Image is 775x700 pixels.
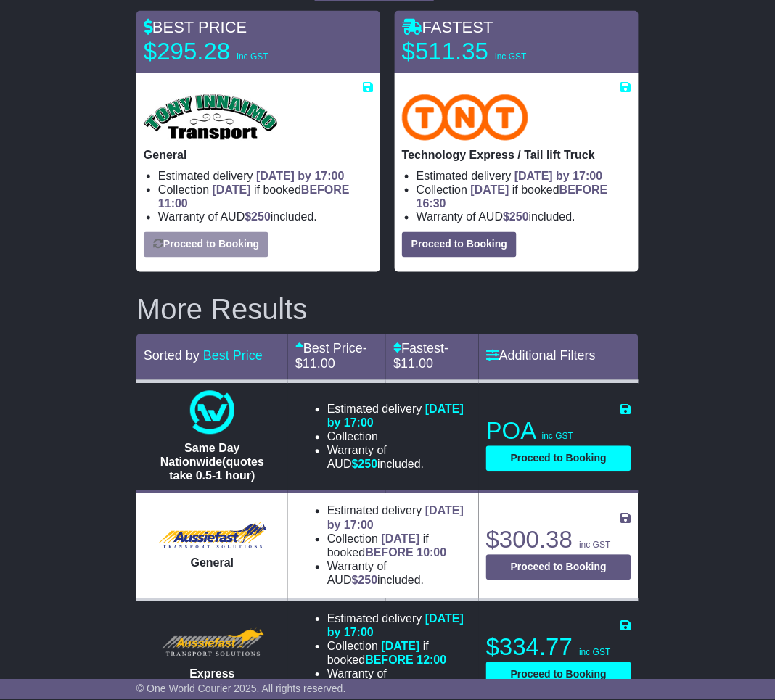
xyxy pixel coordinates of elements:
a: Fastest- $11.00 [393,342,448,372]
p: $511.35 [402,37,583,66]
li: Warranty of AUD included. [158,210,373,224]
p: POA [486,417,631,446]
span: 250 [251,211,271,223]
span: [DATE] by 17:00 [327,505,464,531]
span: 11:00 [158,197,188,210]
span: inc GST [579,540,610,551]
li: Collection [327,640,469,667]
span: [DATE] [382,533,420,545]
span: inc GST [237,52,268,62]
span: 16:30 [417,197,446,210]
li: Estimated delivery [158,169,373,183]
img: TNT Domestic: Technology Express / Tail lift Truck [402,94,528,141]
span: $ [352,458,378,471]
span: - $ [295,342,367,372]
li: Collection [417,183,631,210]
li: Warranty of AUD included. [327,444,469,472]
span: [DATE] [471,184,509,196]
span: if booked [327,641,447,667]
span: BEFORE [301,184,350,196]
img: Aussiefast Transport: Express [158,626,267,660]
a: Best Price- $11.00 [295,342,367,372]
span: [DATE] [382,641,420,653]
span: BEFORE [366,654,414,667]
p: General [144,148,373,162]
span: if booked [158,184,350,210]
span: Sorted by [144,349,200,363]
span: 10:00 [417,547,447,559]
button: Proceed to Booking [402,232,517,258]
li: Estimated delivery [417,169,631,183]
li: Warranty of AUD included. [327,560,469,588]
button: Proceed to Booking [144,232,268,258]
li: Estimated delivery [327,504,469,532]
span: General [191,557,234,569]
span: BEFORE [559,184,608,196]
span: [DATE] by 17:00 [256,170,345,182]
span: [DATE] by 17:00 [514,170,603,182]
span: [DATE] by 17:00 [327,613,464,639]
li: Collection [158,183,373,210]
span: inc GST [579,648,610,658]
p: $295.28 [144,37,325,66]
span: $ [245,211,271,223]
a: Additional Filters [486,349,596,363]
span: 11.00 [401,357,433,371]
a: Best Price [203,349,263,363]
li: Estimated delivery [327,612,469,640]
p: $300.38 [486,526,631,555]
p: Technology Express / Tail lift Truck [402,148,631,162]
button: Proceed to Booking [486,555,631,580]
span: - $ [393,342,448,372]
h2: More Results [136,294,639,326]
img: Aussiefast Transport: General [158,522,267,550]
span: Express [189,668,234,680]
span: inc GST [542,432,573,442]
span: 11.00 [303,357,335,371]
span: BEFORE [366,547,414,559]
p: $334.77 [486,633,631,662]
span: [DATE] by 17:00 [327,403,464,429]
li: Collection [327,532,469,560]
li: Collection [327,430,469,444]
span: Same Day Nationwide(quotes take 0.5-1 hour) [160,442,264,482]
li: Warranty of AUD included. [327,667,469,695]
button: Proceed to Booking [486,662,631,688]
span: $ [352,575,378,587]
span: [DATE] [213,184,251,196]
span: FASTEST [402,18,493,36]
span: © One World Courier 2025. All rights reserved. [136,683,346,695]
li: Estimated delivery [327,403,469,430]
img: Tony Innaimo Transport: General [144,94,278,141]
span: if booked [327,533,447,559]
img: One World Courier: Same Day Nationwide(quotes take 0.5-1 hour) [190,391,234,435]
span: $ [503,211,529,223]
span: 12:00 [417,654,447,667]
span: inc GST [495,52,526,62]
span: 250 [509,211,529,223]
button: Proceed to Booking [486,446,631,472]
span: if booked [417,184,608,210]
span: 250 [358,458,378,471]
span: 250 [358,575,378,587]
span: BEST PRICE [144,18,247,36]
li: Warranty of AUD included. [417,210,631,224]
